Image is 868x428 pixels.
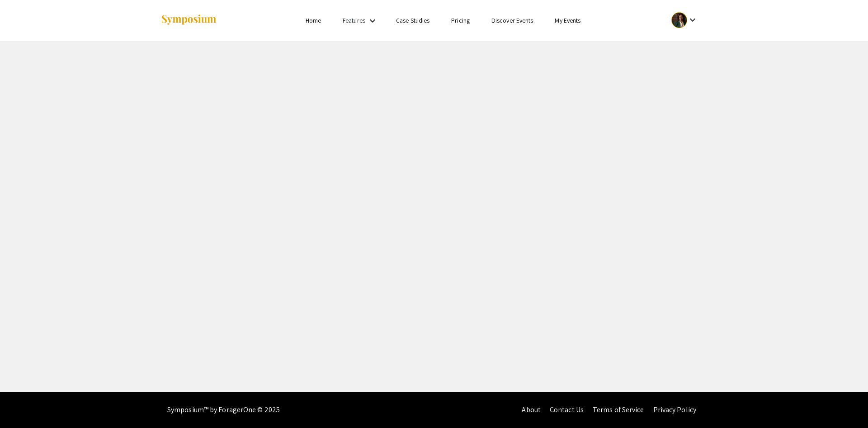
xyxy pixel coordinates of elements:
[550,405,584,414] a: Contact Us
[167,392,280,428] div: Symposium™ by ForagerOne © 2025
[653,405,696,414] a: Privacy Policy
[343,16,365,24] a: Features
[593,405,644,414] a: Terms of Service
[687,14,698,25] mat-icon: Expand account dropdown
[662,10,708,30] button: Expand account dropdown
[160,14,217,26] img: Symposium by ForagerOne
[367,15,378,26] mat-icon: Expand Features list
[396,16,429,24] a: Case Studies
[451,16,470,24] a: Pricing
[555,16,580,24] a: My Events
[306,16,321,24] a: Home
[7,387,38,421] iframe: Chat
[522,405,541,414] a: About
[491,16,533,24] a: Discover Events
